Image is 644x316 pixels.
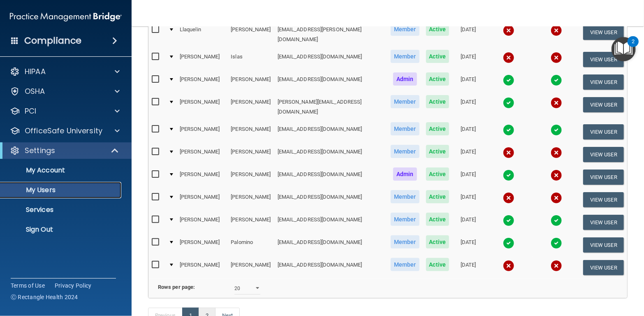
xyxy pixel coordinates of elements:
span: Active [426,167,449,181]
img: tick.e7d51cea.svg [551,237,562,249]
td: [EMAIL_ADDRESS][DOMAIN_NAME] [274,166,387,188]
td: [EMAIL_ADDRESS][PERSON_NAME][DOMAIN_NAME] [274,21,387,48]
td: [EMAIL_ADDRESS][DOMAIN_NAME] [274,71,387,93]
p: Sign Out [5,225,118,234]
td: [PERSON_NAME] [227,121,274,143]
button: View User [583,237,624,253]
span: Active [426,145,449,158]
span: Member [391,235,419,249]
span: Admin [393,72,417,86]
button: View User [583,124,624,139]
span: Active [426,50,449,63]
p: OSHA [25,86,45,96]
span: Member [391,23,419,36]
td: [PERSON_NAME][EMAIL_ADDRESS][DOMAIN_NAME] [274,93,387,121]
img: cross.ca9f0e7f.svg [551,147,562,158]
span: Active [426,72,449,86]
button: View User [583,97,624,112]
span: Member [391,145,419,158]
span: Member [391,50,419,63]
td: [PERSON_NAME] [227,166,274,188]
td: [DATE] [452,166,484,188]
td: Palomino [227,234,274,256]
td: [EMAIL_ADDRESS][DOMAIN_NAME] [274,121,387,143]
span: Member [391,122,419,135]
img: tick.e7d51cea.svg [503,170,514,181]
img: tick.e7d51cea.svg [551,74,562,86]
button: View User [583,52,624,67]
span: Member [391,190,419,203]
img: cross.ca9f0e7f.svg [503,192,514,204]
td: Llaquelin [176,21,227,48]
img: cross.ca9f0e7f.svg [551,97,562,109]
span: Active [426,190,449,203]
a: HIPAA [10,67,120,77]
img: tick.e7d51cea.svg [503,237,514,249]
img: cross.ca9f0e7f.svg [503,25,514,36]
a: Terms of Use [11,281,45,290]
span: Member [391,213,419,226]
td: [DATE] [452,211,484,234]
img: PMB logo [10,9,122,25]
img: tick.e7d51cea.svg [503,97,514,109]
span: Active [426,258,449,271]
td: [EMAIL_ADDRESS][DOMAIN_NAME] [274,48,387,71]
td: [PERSON_NAME] [227,93,274,121]
button: View User [583,170,624,185]
td: [PERSON_NAME] [176,48,227,71]
p: My Account [5,166,118,174]
img: cross.ca9f0e7f.svg [503,147,514,158]
button: View User [583,260,624,275]
img: tick.e7d51cea.svg [551,215,562,226]
div: 2 [632,42,635,52]
a: Privacy Policy [55,281,92,290]
span: Admin [393,167,417,181]
img: tick.e7d51cea.svg [503,215,514,226]
td: [DATE] [452,234,484,256]
td: [DATE] [452,143,484,166]
img: cross.ca9f0e7f.svg [551,52,562,63]
td: [EMAIL_ADDRESS][DOMAIN_NAME] [274,188,387,211]
button: Open Resource Center, 2 new notifications [612,37,636,61]
img: cross.ca9f0e7f.svg [551,170,562,181]
p: My Users [5,186,118,194]
img: cross.ca9f0e7f.svg [551,25,562,36]
button: View User [583,192,624,207]
img: cross.ca9f0e7f.svg [503,260,514,272]
td: [PERSON_NAME] [176,143,227,166]
td: [DATE] [452,93,484,121]
span: Member [391,95,419,108]
p: PCI [25,106,36,116]
td: [DATE] [452,256,484,279]
td: [PERSON_NAME] [176,121,227,143]
td: [EMAIL_ADDRESS][DOMAIN_NAME] [274,256,387,279]
td: [PERSON_NAME] [176,71,227,93]
td: [PERSON_NAME] [176,188,227,211]
td: [EMAIL_ADDRESS][DOMAIN_NAME] [274,234,387,256]
td: [PERSON_NAME] [176,211,227,234]
td: [DATE] [452,21,484,48]
img: cross.ca9f0e7f.svg [551,192,562,204]
a: Settings [10,146,119,156]
td: [DATE] [452,48,484,71]
td: [EMAIL_ADDRESS][DOMAIN_NAME] [274,143,387,166]
td: [PERSON_NAME] [176,234,227,256]
span: Ⓒ Rectangle Health 2024 [11,293,78,301]
td: [DATE] [452,188,484,211]
button: View User [583,74,624,90]
td: [PERSON_NAME] [176,166,227,188]
button: View User [583,215,624,230]
p: OfficeSafe University [25,126,102,136]
span: Member [391,258,419,271]
a: OSHA [10,86,120,96]
td: [PERSON_NAME] [227,211,274,234]
a: OfficeSafe University [10,126,120,136]
img: tick.e7d51cea.svg [503,74,514,86]
span: Active [426,122,449,135]
span: Active [426,23,449,36]
span: Active [426,235,449,249]
p: Settings [25,146,55,156]
td: [PERSON_NAME] [176,256,227,279]
b: Rows per page: [158,284,195,290]
td: [PERSON_NAME] [227,143,274,166]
